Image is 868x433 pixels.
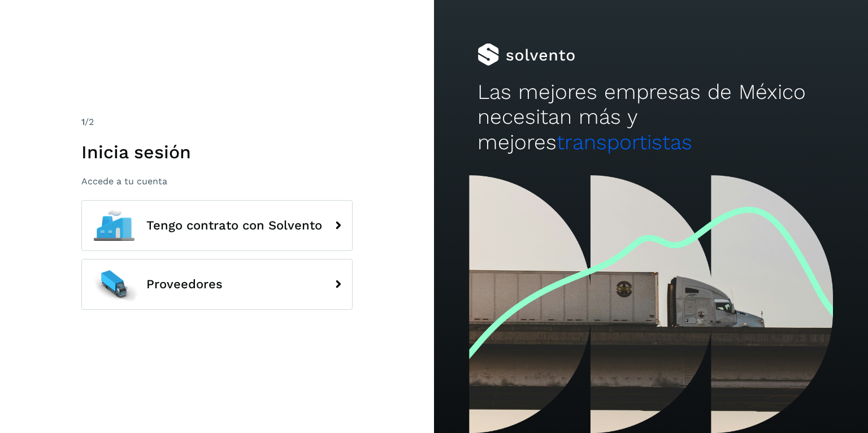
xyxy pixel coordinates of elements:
[81,115,353,129] div: /2
[146,219,322,232] span: Tengo contrato con Solvento
[557,130,692,154] span: transportistas
[146,278,223,291] span: Proveedores
[81,259,353,310] button: Proveedores
[81,176,353,187] p: Accede a tu cuenta
[81,116,85,127] span: 1
[81,200,353,251] button: Tengo contrato con Solvento
[478,80,824,155] h2: Las mejores empresas de México necesitan más y mejores
[81,141,353,163] h1: Inicia sesión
